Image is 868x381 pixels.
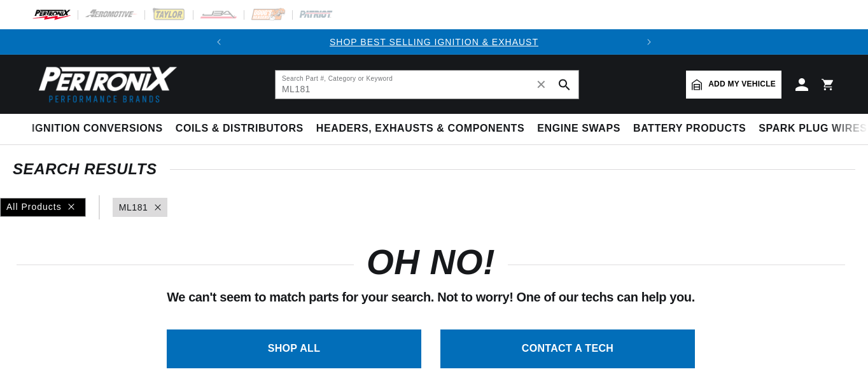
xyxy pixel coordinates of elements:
span: Battery Products [633,122,746,135]
span: Spark Plug Wires [759,122,867,135]
summary: Engine Swaps [531,114,627,144]
img: Pertronix [32,62,178,106]
button: Translation missing: en.sections.announcements.next_announcement [636,29,662,55]
span: Ignition Conversions [32,122,163,135]
span: Headers, Exhausts & Components [316,122,524,135]
div: Announcement [232,35,636,49]
span: Add my vehicle [708,78,776,90]
div: SEARCH RESULTS [13,163,855,176]
span: Coils & Distributors [176,122,304,135]
button: search button [550,71,578,99]
div: 1 of 2 [232,35,636,49]
summary: Headers, Exhausts & Components [310,114,531,144]
p: We can't seem to match parts for your search. Not to worry! One of our techs can help you. [17,287,845,307]
a: Add my vehicle [686,71,781,99]
h1: OH NO! [367,247,495,277]
a: CONTACT A TECH [440,329,695,368]
a: SHOP BEST SELLING IGNITION & EXHAUST [330,37,538,47]
span: Engine Swaps [537,122,620,135]
a: ML181 [119,200,148,214]
summary: Coils & Distributors [169,114,310,144]
summary: Ignition Conversions [32,114,169,144]
summary: Battery Products [627,114,752,144]
input: Search Part #, Category or Keyword [276,71,578,99]
button: Translation missing: en.sections.announcements.previous_announcement [206,29,232,55]
a: SHOP ALL [167,329,421,368]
